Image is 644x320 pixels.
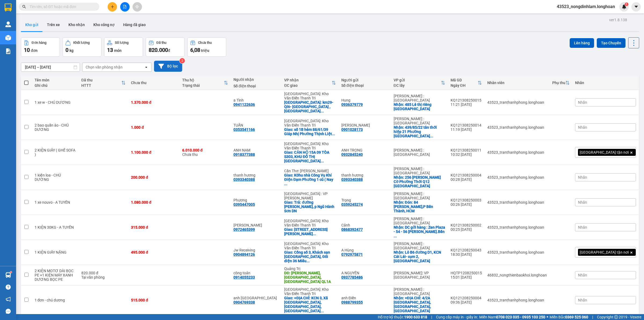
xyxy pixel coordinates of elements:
div: 10:32 [DATE] [451,152,482,157]
div: 1 kiện loa - CHÚ DƯƠNG [35,173,76,182]
div: 1.080.000 đ [131,200,177,204]
strong: 0708 023 035 - 0935 103 250 [496,315,545,319]
input: Select a date range. [21,63,80,71]
div: 1 KIỆN GIẤY NẶNG [35,250,76,254]
div: [PERSON_NAME] : [GEOGRAPHIC_DATA] [394,148,445,157]
span: aim [135,5,139,9]
div: KQ121308250004 [451,173,482,177]
div: KQ121208250043 [451,248,482,252]
div: 11:19 [DATE] [451,127,482,132]
div: 43523_tranthanhphong.longhoan [487,298,547,302]
div: Nhận: Lô B6 đường D1, KCN Cát Lái- cụm 2, P Cát Lái [394,250,445,263]
div: Đã thu [81,78,121,82]
button: Kho công nợ [89,18,119,31]
div: Phụ thu [552,81,565,85]
span: đơn [31,48,38,53]
button: Số lượng13món [104,37,143,57]
div: 0904894126 [233,252,255,257]
span: ... [321,159,324,163]
button: Tạo Chuyến [597,38,625,48]
div: HQTP1208250015 [451,271,482,275]
div: 0393340388 [341,177,363,182]
div: Giao: Cổng số 3, Khách sạn JW Marriott, Đối diện 36 Miếu Đầm, P. Mễ Trì, Q. Nam Từ Liêm, Hà Nội [284,250,336,263]
div: Nhận: +ĐỊA CHỈ: 4/2A Huỳnh Thị Na, Đông Thạnh, Hóc Môn [394,296,445,313]
span: | [431,314,432,320]
button: Khối lượng0kg [63,37,101,57]
div: 18:30 [DATE] [451,252,482,257]
div: 0792975871 [341,252,363,257]
div: ĐC giao [284,83,332,88]
div: 1 xe w - CHÚ DƯƠNG [35,100,76,105]
div: thanh hương [341,173,388,177]
span: món [114,48,122,53]
svg: open [144,65,148,69]
div: [PERSON_NAME] : [GEOGRAPHIC_DATA] [394,287,445,296]
div: 0904769338 [233,300,255,304]
span: file-add [123,5,127,9]
div: 2 bao quần áo - CHÚ DƯƠNG [35,123,76,132]
span: Nhãn [578,273,587,277]
div: Chưa thu [182,148,228,157]
div: 0901028173 [341,127,363,132]
div: thanh hương [233,173,279,177]
span: ... [394,234,397,238]
th: Toggle SortBy [448,76,485,90]
button: Kho gửi [21,18,43,31]
div: KQ121308250015 [451,98,482,102]
div: Số lượng [115,41,129,45]
button: Lên hàng [570,38,594,48]
span: plus [111,5,114,9]
span: | [592,314,593,320]
div: Quảng Trị [284,267,336,271]
div: VP gửi [394,78,441,82]
th: Toggle SortBy [550,76,572,90]
div: 43523_tranthanhphong.longhoan [487,100,547,105]
span: 43523_nongdinhlam.longhoan [552,3,619,10]
span: 13 [107,47,113,53]
div: Giao: Trả: đường Hồ Xuân HƯơng, p Ngũ Hành Sơn DN [284,200,336,213]
div: 43523_tranthanhphong.longhoan [487,125,547,130]
div: Thu hộ [182,78,224,82]
div: 0353541166 [233,127,255,132]
div: Số điện thoại [341,83,388,88]
div: KQ121308250003 [451,198,482,202]
div: 200.000 đ [131,175,177,179]
div: 1 KIỆN 30KG - A TUYẾN [35,225,76,229]
img: solution-icon [5,48,11,54]
div: Giao: số 1B hẻm 88/61/39 Giáp Nhị Phường Thịnh Liệt Quận Hoàng Mai Hà Nội [284,127,336,136]
div: Jw Receiving [233,248,279,252]
div: Nhận: 439/85/22 tân thới hiệp 21 Phường Tân Thới Hiệp Quận 12 TP. Hồ Chí Minh [394,125,445,138]
div: 15:01 [DATE] [451,275,482,279]
div: TUẤN [233,123,279,127]
div: Giao: +ĐỊA CHỈ: KCN 3, Xã Xuân Trúc, Huyện Ân Thi, Tỉnh Hưng Yên [284,296,336,313]
span: ... [313,232,316,236]
div: 0395447005 [233,202,255,207]
span: Hỗ trợ kỹ thuật: [378,314,427,320]
span: Nhãn [578,200,587,204]
div: Nhận: 485 Lê thị riêng phường thới an quận 12 tphcm [394,102,445,111]
div: anh Pháp [233,296,279,300]
sup: 2 [180,58,185,63]
div: ver 1.8.138 [609,17,627,23]
span: Nhãn [578,298,587,302]
span: 10 [24,47,30,53]
div: 2 KIỆN MOTƠ DÀI BỌC PE +1 KIỆN MÁY XANH DƯƠNG BỌC PE [35,269,76,282]
th: Toggle SortBy [180,76,231,90]
div: [PERSON_NAME] : [GEOGRAPHIC_DATA] [394,94,445,102]
div: Tại văn phòng [81,275,126,279]
strong: 0369 525 060 [565,315,588,319]
div: Chọn văn phòng nhận [86,64,123,70]
span: ... [332,132,335,136]
div: Trọng [341,198,388,202]
div: Cần Thơ: [PERSON_NAME] [284,169,336,173]
div: 00:28 [DATE] [451,177,482,182]
span: Nhãn [578,175,587,179]
div: Phương [233,198,279,202]
div: 1.000 đ [131,125,177,130]
div: 43523_tranthanhphong.longhoan [487,150,547,154]
div: 495.000 đ [131,250,177,254]
div: Nhận: Đón: 84 Bùi Viện,P Bến Thành, HCM [394,200,445,213]
div: 43523_tranthanhphong.longhoan [487,200,547,204]
div: A NGUYÊN [341,271,388,275]
img: icon-new-feature [622,4,627,9]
